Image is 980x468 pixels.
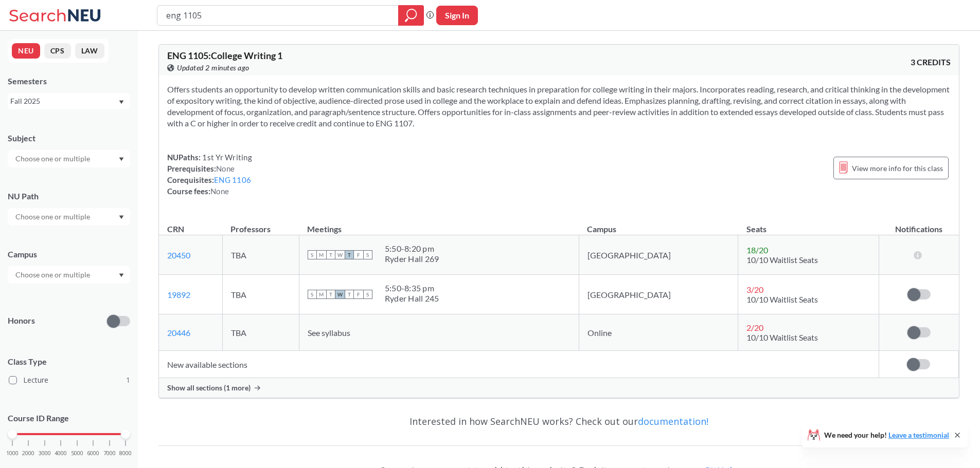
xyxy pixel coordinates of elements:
[222,213,299,235] th: Professors
[738,213,879,235] th: Seats
[308,250,317,259] span: S
[746,332,818,342] span: 10/10 Waitlist Seats
[167,84,951,129] section: Offers students an opportunity to develop written communication skills and basic research techniq...
[308,290,317,299] span: S
[222,235,299,275] td: TBA
[159,351,879,378] td: New available sections
[216,164,235,173] span: None
[158,406,959,436] div: Interested in how SearchNEU works? Check out our
[10,269,97,281] input: Choose one or multiple
[10,211,97,223] input: Choose one or multiple
[167,290,190,299] a: 19892
[579,314,738,351] td: Online
[911,57,951,68] span: 3 CREDITS
[345,290,354,299] span: T
[824,432,949,439] span: We need your help!
[385,293,439,304] div: Ryder Hall 245
[167,152,252,197] div: NUPaths: Prerequisites: Corequisites: Course fees:
[317,250,326,259] span: M
[75,43,104,59] button: LAW
[354,250,363,259] span: F
[165,7,391,24] input: Class, professor, course number, "phrase"
[326,290,335,299] span: T
[326,250,335,259] span: T
[746,255,818,265] span: 10/10 Waitlist Seats
[214,175,251,184] a: ENG 1106
[335,290,345,299] span: W
[579,235,738,275] td: [GEOGRAPHIC_DATA]
[879,213,958,235] th: Notifications
[167,250,190,260] a: 20450
[8,76,130,87] div: Semesters
[55,451,67,456] span: 4000
[746,294,818,304] span: 10/10 Waitlist Seats
[22,451,34,456] span: 2000
[71,451,83,456] span: 5000
[87,451,99,456] span: 6000
[8,93,130,109] div: Fall 2025Dropdown arrow
[6,451,19,456] span: 1000
[12,43,40,59] button: NEU
[119,451,132,456] span: 8000
[167,383,251,392] span: Show all sections (1 more)
[363,250,372,259] span: S
[177,62,250,73] span: Updated 2 minutes ago
[10,153,97,165] input: Choose one or multiple
[8,133,130,144] div: Subject
[335,250,345,259] span: W
[345,250,354,259] span: T
[8,413,130,424] p: Course ID Range
[746,323,763,332] span: 2 / 20
[638,415,708,427] a: documentation!
[201,153,252,162] span: 1st Yr Writing
[8,315,35,327] p: Honors
[746,285,763,294] span: 3 / 20
[10,96,118,107] div: Fall 2025
[308,328,350,338] span: See syllabus
[299,213,579,235] th: Meetings
[167,328,190,338] a: 20446
[119,215,124,219] svg: Dropdown arrow
[126,375,130,386] span: 1
[119,157,124,161] svg: Dropdown arrow
[8,191,130,202] div: NU Path
[363,290,372,299] span: S
[210,186,229,196] span: None
[8,208,130,226] div: Dropdown arrow
[39,451,51,456] span: 3000
[436,6,478,25] button: Sign In
[8,249,130,260] div: Campus
[222,314,299,351] td: TBA
[222,275,299,314] td: TBA
[167,50,282,61] span: ENG 1105 : College Writing 1
[8,356,130,367] span: Class Type
[579,275,738,314] td: [GEOGRAPHIC_DATA]
[103,451,116,456] span: 7000
[398,5,424,26] div: magnifying glass
[167,223,184,235] div: CRN
[385,244,439,254] div: 5:50 - 8:20 pm
[746,245,768,255] span: 18 / 20
[888,430,949,439] a: Leave a testimonial
[852,162,943,175] span: View more info for this class
[317,290,326,299] span: M
[8,150,130,167] div: Dropdown arrow
[385,254,439,264] div: Ryder Hall 269
[119,273,124,277] svg: Dropdown arrow
[119,100,124,104] svg: Dropdown arrow
[354,290,363,299] span: F
[579,213,738,235] th: Campus
[9,373,130,387] label: Lecture
[8,266,130,284] div: Dropdown arrow
[405,8,417,23] svg: magnifying glass
[159,378,959,398] div: Show all sections (1 more)
[385,283,439,293] div: 5:50 - 8:35 pm
[44,43,71,59] button: CPS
